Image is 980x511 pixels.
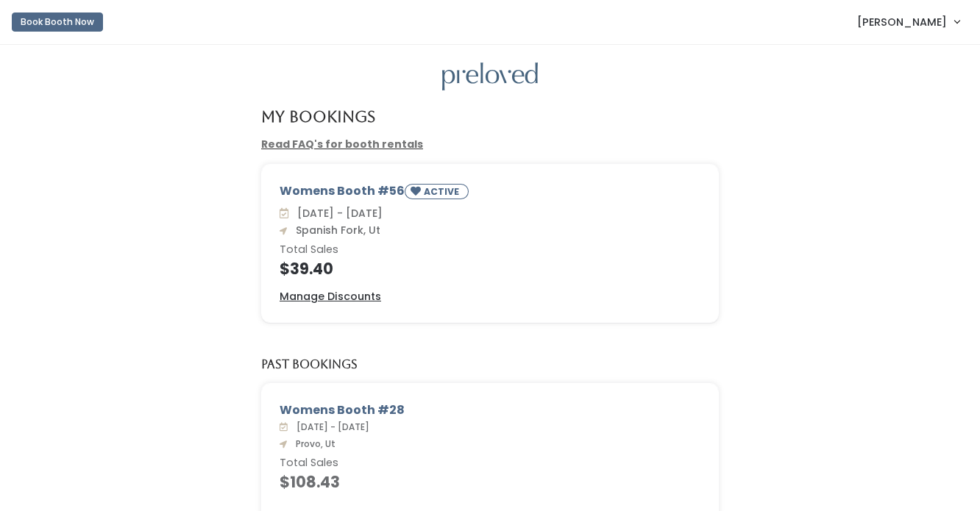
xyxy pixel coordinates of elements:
span: Spanish Fork, Ut [290,223,380,237]
a: Book Booth Now [12,6,103,38]
div: Womens Booth #28 [280,401,700,419]
button: Book Booth Now [12,12,103,32]
a: Manage Discounts [280,289,381,304]
span: Provo, Ut [290,437,335,450]
img: preloved logo [442,62,538,91]
a: Read FAQ's for booth rentals [261,137,423,151]
span: [DATE] - [DATE] [291,206,383,221]
span: [DATE] - [DATE] [291,421,369,433]
h4: My Bookings [261,108,375,125]
h6: Total Sales [280,457,700,469]
small: ACTIVE [424,185,462,198]
h4: $39.40 [280,260,700,277]
div: Womens Booth #56 [280,182,700,205]
u: Manage Discounts [280,289,381,304]
span: [PERSON_NAME] [857,14,947,30]
h6: Total Sales [280,244,700,256]
h5: Past Bookings [261,358,358,371]
a: [PERSON_NAME] [842,6,974,37]
h4: $108.43 [280,474,700,490]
